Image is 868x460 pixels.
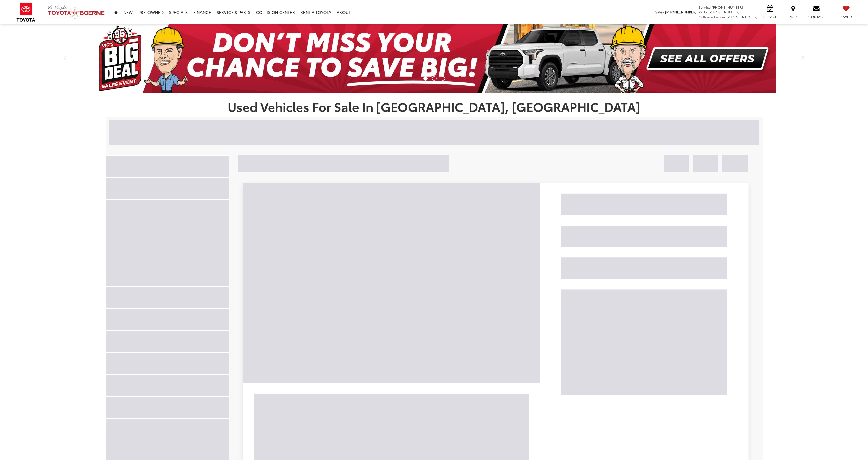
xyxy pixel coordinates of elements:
[712,4,743,10] span: [PHONE_NUMBER]
[708,9,740,14] span: [PHONE_NUMBER]
[665,9,697,14] span: [PHONE_NUMBER]
[786,14,801,19] span: Map
[655,9,664,14] span: Sales
[726,14,758,20] span: [PHONE_NUMBER]
[808,14,825,19] span: Contact
[839,14,854,19] span: Saved
[699,9,707,14] span: Parts
[699,14,725,20] span: Collision Center
[699,4,711,10] span: Service
[762,14,778,19] span: Service
[47,5,105,19] img: Vic Vaughan Toyota of Boerne
[92,24,776,93] img: Big Deal Sales Event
